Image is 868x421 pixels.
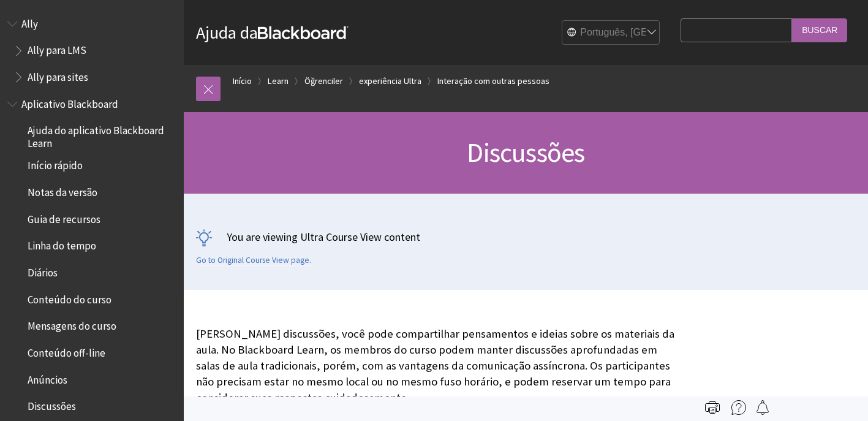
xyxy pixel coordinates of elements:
a: experiência Ultra [359,74,421,89]
a: Ajuda daBlackboard [196,21,349,44]
span: Ally [21,13,38,30]
a: Öğrenciler [304,74,343,89]
p: [PERSON_NAME] discussões, você pode compartilhar pensamentos e ideias sobre os materiais da aula.... [196,326,674,406]
strong: Blackboard [258,26,349,39]
span: Discussões [28,396,76,413]
span: Início rápido [28,156,83,172]
span: Ally para LMS [28,40,86,57]
a: Início [233,74,252,89]
p: You are viewing Ultra Course View content [196,229,856,245]
nav: Book outline for Anthology Ally Help [7,13,176,88]
span: Aplicativo Blackboard [21,94,118,110]
span: Conteúdo do curso [28,289,111,306]
a: Interação com outras pessoas [437,74,549,89]
span: Guia de recursos [28,209,100,226]
img: Print [705,400,720,415]
select: Site Language Selector [562,21,660,45]
img: More help [731,400,746,415]
a: Go to Original Course View page. [196,255,311,266]
a: Learn [268,74,289,89]
span: Diários [28,262,58,279]
span: Ally para sites [28,67,88,83]
span: Notas da versão [28,182,97,199]
span: Linha do tempo [28,236,96,252]
span: Ajuda do aplicativo Blackboard Learn [28,121,175,150]
span: Conteúdo off-line [28,343,105,359]
input: Buscar [792,18,847,42]
img: Follow this page [755,400,770,415]
span: Anúncios [28,370,67,386]
span: Discussões [467,135,584,169]
span: Mensagens do curso [28,316,116,333]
